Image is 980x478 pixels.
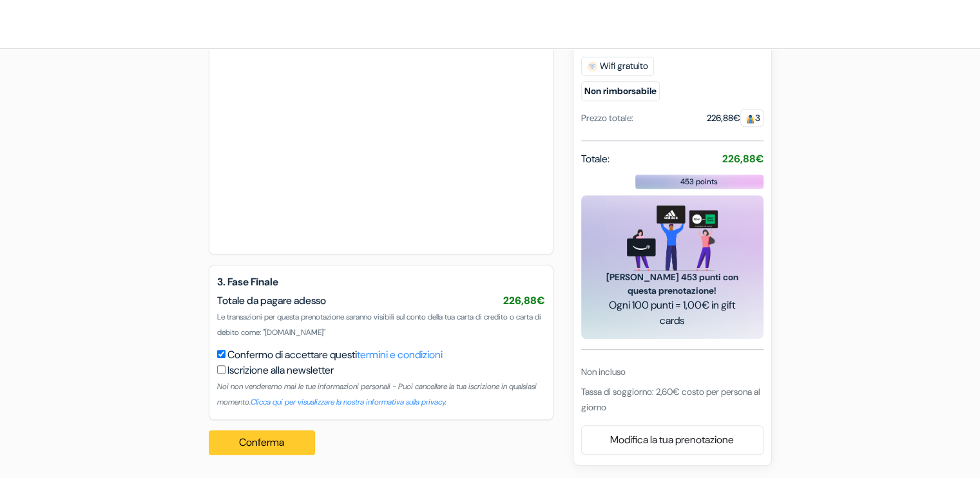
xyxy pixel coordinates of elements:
[707,111,764,124] div: 226,88€
[597,297,748,328] span: Ogni 100 punti = 1,00€ in gift cards
[251,397,447,407] a: Clicca qui per visualizzare la nostra informativa sulla privacy.
[357,348,443,361] a: termini e condizioni
[503,294,545,307] span: 226,88€
[740,108,764,126] span: 3
[581,56,654,75] span: Wifi gratuito
[227,363,334,378] label: Iscrizione alla newsletter
[217,381,537,407] small: Noi non venderemo mai le tue informazioni personali - Puoi cancellare la tua iscrizione in qualsi...
[581,111,633,124] div: Prezzo totale:
[217,294,326,307] span: Totale da pagare adesso
[587,61,597,71] img: free_wifi.svg
[627,205,718,270] img: gift_card_hero_new.png
[582,427,763,452] a: Modifica la tua prenotazione
[15,13,177,35] img: OstelliDellaGioventu.com
[217,312,541,338] span: Le transazioni per questa prenotazione saranno visibili sul conto della tua carta di credito o ca...
[722,151,764,165] strong: 226,88€
[680,175,718,187] span: 453 points
[209,430,316,455] button: Conferma
[581,81,660,100] small: Non rimborsabile
[581,385,760,412] span: Tassa di soggiorno: 2,60€ costo per persona al giorno
[581,151,610,166] span: Totale:
[227,347,443,363] label: Confermo di accettare questi
[581,365,764,378] div: Non incluso
[745,113,755,123] img: guest.svg
[597,270,748,297] span: [PERSON_NAME] 453 punti con questa prenotazione!
[217,276,545,288] h5: 3. Fase Finale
